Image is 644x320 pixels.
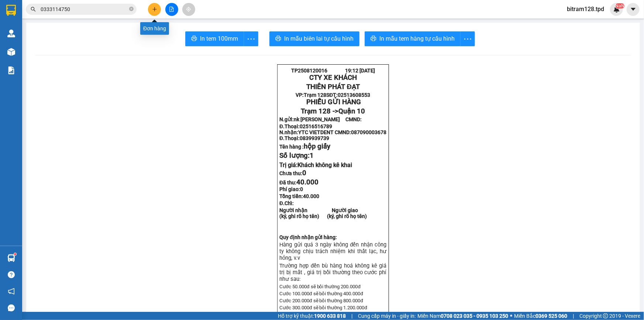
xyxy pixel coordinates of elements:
[191,35,197,42] span: printer
[338,92,371,98] span: 02513608553
[301,107,365,115] span: Trạm 128 ->
[279,170,306,176] strong: Chưa thu:
[129,7,134,11] span: close-circle
[279,262,386,282] span: Trường hợp đền bù hàng hoá không kê giá trị bị mất , giá trị bồi thường theo cước phí như sau:
[279,213,367,219] strong: (ký, ghi rõ họ tên) (ký, ghi rõ họ tên)
[129,6,134,13] span: close-circle
[291,68,327,74] span: TP2508120016
[302,169,306,177] span: 0
[298,129,386,135] span: YTC VIETDENT CMND:
[6,5,16,16] img: logo-vxr
[200,34,238,43] span: In tem 100mm
[309,74,357,82] strong: CTY XE KHÁCH
[279,305,367,310] span: Cước 300.000đ sẽ bồi thường 1.200.000đ
[615,3,624,8] sup: NaN
[279,284,361,289] span: Cước 50.000đ sẽ bồi thường 200.000đ
[627,3,640,16] button: caret-down
[169,7,174,12] span: file-add
[303,193,319,199] span: 40.000
[244,34,258,44] span: more
[279,291,363,296] span: Cước 100.000đ sẽ bồi thường 400.000đ
[351,312,352,320] span: |
[345,68,358,74] span: 19:12
[284,34,354,43] span: In mẫu biên lai tự cấu hình
[279,241,386,261] span: Hàng gửi quá 3 ngày không đến nhận công ty không chịu trách nhiệm khi thất lạc, hư hỏn...
[7,30,15,37] img: warehouse-icon
[165,3,178,16] button: file-add
[182,3,195,16] button: aim
[279,123,332,129] strong: Đ.Thoại:
[278,312,346,320] span: Hỗ trợ kỹ thuật:
[296,178,318,186] span: 40.000
[279,234,337,240] strong: Quy định nhận gửi hàng:
[338,107,365,115] span: Quận 10
[461,34,475,44] span: more
[279,144,330,150] strong: Tên hàng :
[279,200,294,206] span: Đ.Chỉ:
[561,4,610,14] span: bitram128.tpd
[279,298,363,303] span: Cước 200.000đ sẽ bồi thường 800.000đ
[31,7,36,12] span: search
[573,312,574,320] span: |
[296,92,370,98] strong: VP: SĐT:
[279,116,362,122] strong: N.gửi:
[351,129,386,135] span: 087090003678
[297,161,352,168] span: Khách không kê khai
[185,31,244,46] button: printerIn tem 100mm
[365,31,461,46] button: printerIn mẫu tem hàng tự cấu hình
[7,48,15,56] img: warehouse-icon
[613,6,620,13] img: icon-new-feature
[275,35,281,42] span: printer
[304,142,330,150] span: hộp giấy
[8,271,15,278] span: question-circle
[359,68,375,74] span: [DATE]
[514,312,567,320] span: Miền Bắc
[314,313,346,319] strong: 1900 633 818
[358,312,416,320] span: Cung cấp máy in - giấy in:
[510,314,512,317] span: ⚪️
[300,135,329,141] span: 0839939739
[269,31,359,46] button: printerIn mẫu biên lai tự cấu hình
[535,313,567,319] strong: 0369 525 060
[371,35,376,42] span: printer
[7,254,15,262] img: warehouse-icon
[8,288,15,295] span: notification
[417,312,508,320] span: Miền Nam
[279,135,329,141] strong: Đ.Thoại:
[306,98,361,106] span: PHIẾU GỬI HÀNG
[306,83,360,91] strong: THIÊN PHÁT ĐẠT
[310,152,314,160] span: 1
[279,207,358,213] strong: Người nhận Người giao
[379,34,455,43] span: In mẫu tem hàng tự cấu hình
[279,129,386,135] strong: N.nhận:
[630,6,637,13] span: caret-down
[41,5,128,13] input: Tìm tên, số ĐT hoặc mã đơn
[8,304,15,312] span: message
[244,31,258,46] button: more
[294,116,362,122] span: nk [PERSON_NAME] CMND:
[152,7,157,12] span: plus
[441,313,508,319] strong: 0708 023 035 - 0935 103 250
[279,186,303,192] strong: Phí giao:
[279,193,319,199] span: Tổng tiền:
[186,7,191,12] span: aim
[603,313,608,319] span: copyright
[148,3,161,16] button: plus
[279,180,318,185] strong: Đã thu:
[304,92,326,98] span: Trạm 128
[279,152,314,160] span: Số lượng:
[279,161,352,168] span: Trị giá:
[7,67,15,74] img: solution-icon
[300,186,303,192] span: 0
[300,123,332,129] span: 02516516789
[460,31,475,46] button: more
[14,253,16,255] sup: 1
